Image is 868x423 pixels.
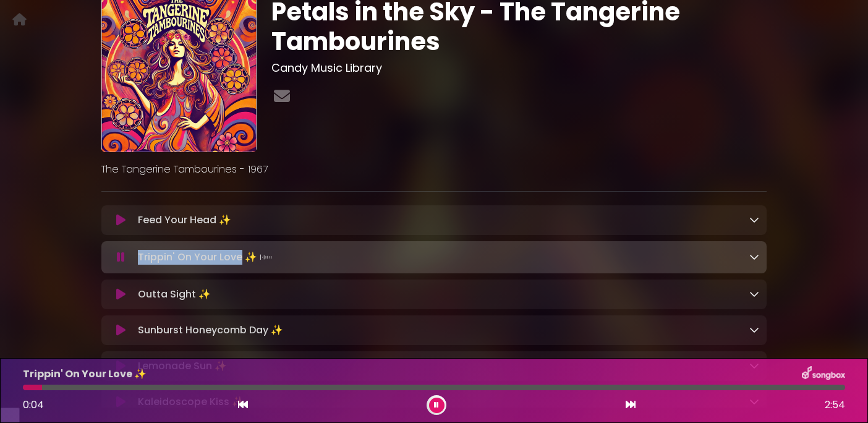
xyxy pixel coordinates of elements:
[23,398,44,412] span: 0:04
[802,366,845,382] img: songbox-logo-white.png
[23,367,147,382] p: Trippin' On Your Love ✨
[138,249,274,266] p: Trippin' On Your Love ✨
[271,61,767,75] h3: Candy Music Library
[257,249,274,266] img: waveform4.gif
[825,398,845,412] span: 2:54
[138,287,211,302] p: Outta Sight ✨
[101,162,767,177] p: The Tangerine Tambourines - 1967
[138,213,231,228] p: Feed Your Head ✨
[138,323,283,338] p: Sunburst Honeycomb Day ✨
